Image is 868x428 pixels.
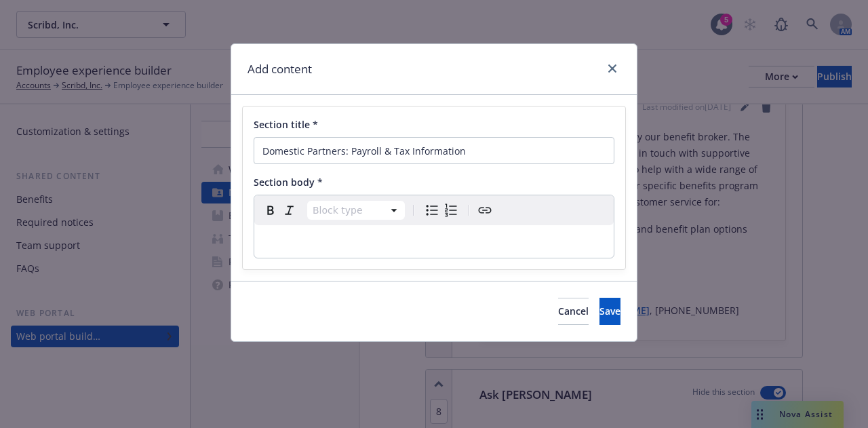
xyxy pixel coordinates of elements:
input: Add title here [254,137,614,164]
span: Section body * [254,176,323,189]
button: Save [599,298,620,325]
span: Save [599,305,620,317]
button: Bulleted list [422,201,441,220]
a: close [604,60,620,77]
button: Block type [307,201,405,220]
button: Create link [475,201,494,220]
h1: Add content [248,60,312,78]
button: Italic [280,201,299,220]
button: Numbered list [441,201,460,220]
div: editable markdown [254,225,614,258]
button: Bold [261,201,280,220]
span: Cancel [558,305,589,317]
span: Section title * [254,118,318,131]
div: toggle group [422,201,460,220]
button: Cancel [558,298,589,325]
